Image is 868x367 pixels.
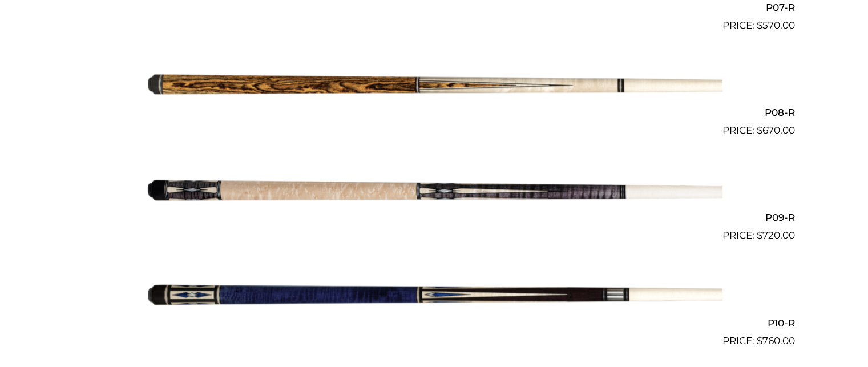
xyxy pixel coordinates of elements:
span: $ [757,335,762,346]
img: P10-R [146,248,722,344]
bdi: 670.00 [757,124,795,136]
a: P08-R $670.00 [74,38,795,138]
a: P10-R $760.00 [74,248,795,348]
span: $ [757,124,762,136]
img: P09-R [146,143,722,239]
h2: P10-R [74,312,795,333]
h2: P08-R [74,102,795,123]
img: P08-R [146,38,722,134]
bdi: 570.00 [757,19,795,31]
span: $ [757,229,762,241]
bdi: 760.00 [757,335,795,346]
h2: P09-R [74,207,795,228]
span: $ [757,19,762,31]
a: P09-R $720.00 [74,143,795,243]
bdi: 720.00 [757,229,795,241]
